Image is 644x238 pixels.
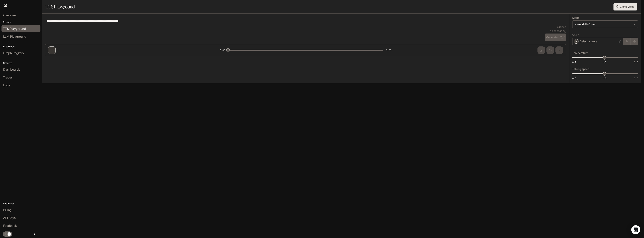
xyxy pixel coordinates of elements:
[602,77,606,80] span: 1.0
[634,60,638,64] span: 1.5
[613,3,637,10] button: Clone Voice
[550,30,562,33] p: $ 0.000640
[575,22,632,26] div: inworld-tts-1-max
[46,3,75,10] h1: TTS Playground
[572,60,576,64] span: 0.7
[572,16,580,19] p: Model
[580,40,597,43] p: Select a voice
[572,52,588,54] p: Temperature
[572,77,576,80] span: 0.5
[557,26,566,29] p: 64 / 1000
[572,68,590,70] p: Talking speed
[602,60,606,64] span: 1.1
[572,34,579,36] p: Voice
[634,77,638,80] span: 1.5
[572,21,638,28] div: inworld-tts-1-max
[631,225,640,234] div: Open Intercom Messenger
